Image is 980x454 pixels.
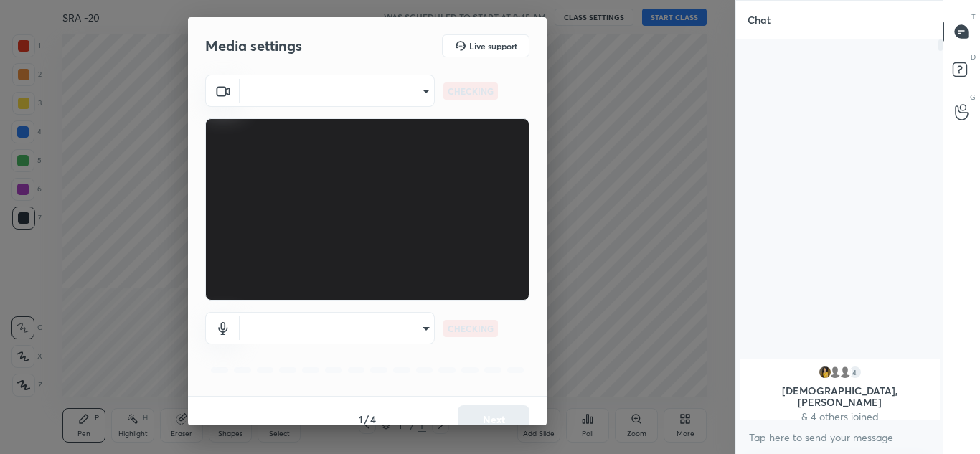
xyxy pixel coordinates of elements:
h4: / [364,412,369,427]
img: default.png [827,365,842,379]
p: & 4 others joined [748,411,931,422]
p: Chat [736,1,782,39]
img: 6849b36f877c4469a0414fc55d28668f.jpg [817,365,831,379]
p: G [970,92,976,103]
div: grid [736,356,943,420]
img: default.png [837,365,852,379]
div: 4 [847,365,862,379]
div: ​ [240,312,435,344]
div: ​ [240,75,435,107]
p: [DEMOGRAPHIC_DATA], [PERSON_NAME] [748,385,931,408]
h4: 4 [370,412,376,427]
p: T [971,11,976,22]
h5: Live support [469,42,517,50]
p: D [971,52,976,62]
p: CHECKING [448,85,494,98]
h4: 1 [359,412,363,427]
h2: Media settings [205,37,302,55]
p: CHECKING [448,322,494,335]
